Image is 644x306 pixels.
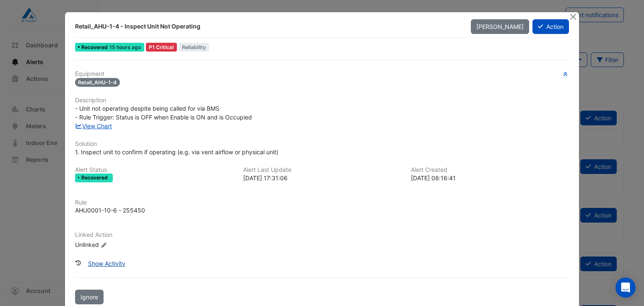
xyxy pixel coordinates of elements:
[75,97,569,104] h6: Description
[81,175,109,180] span: Recovered
[101,242,107,248] fa-icon: Edit Linked Action
[243,166,401,174] h6: Alert Last Update
[411,174,569,182] div: [DATE] 08:16:41
[471,19,529,34] button: [PERSON_NAME]
[75,231,569,239] h6: Linked Action
[80,293,98,301] span: Ignore
[75,22,461,31] div: Retail_AHU-1-4 - Inspect Unit Not Operating
[75,140,569,148] h6: Solution
[75,199,569,206] h6: Rule
[532,19,569,34] button: Action
[569,12,577,21] button: Close
[615,277,636,298] div: Open Intercom Messenger
[146,43,177,52] div: P1 Critical
[411,166,569,174] h6: Alert Created
[75,70,569,78] h6: Equipment
[243,174,401,182] div: [DATE] 17:31:06
[75,122,112,130] a: View Chart
[81,45,109,50] span: Recovered
[476,23,524,30] span: [PERSON_NAME]
[75,166,233,174] h6: Alert Status
[75,78,120,87] span: Retail_AHU-1-4
[109,44,141,50] span: Mon 01-Sep-2025 17:31 AEST
[75,206,145,215] div: AHU0001-10-6 - 255450
[83,256,131,271] button: Show Activity
[179,43,209,52] span: Reliability
[75,148,278,156] span: 1. Inspect unit to confirm if operating (e.g. via vent airflow or physical unit)
[75,105,252,121] span: - Unit not operating despite being called for via BMS - Rule Trigger: Status is OFF when Enable i...
[75,240,176,249] div: Unlinked
[75,290,104,304] button: Ignore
